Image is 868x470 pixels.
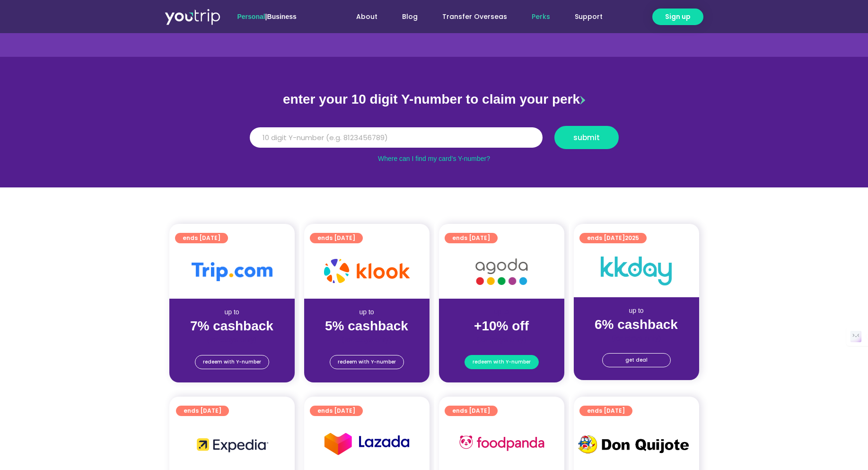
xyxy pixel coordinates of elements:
a: Where can I find my card’s Y-number? [378,155,490,162]
a: ends [DATE] [445,233,498,243]
span: 2025 [625,234,639,242]
a: Perks [519,8,562,26]
span: ends [DATE] [183,233,220,243]
div: up to [581,306,692,316]
strong: 6% cashback [595,317,678,332]
strong: 7% cashback [190,319,273,333]
input: 10 digit Y-number (e.g. 8123456789) [250,127,543,148]
span: | [237,13,296,20]
a: ends [DATE] [445,406,498,416]
a: redeem with Y-number [330,355,404,369]
a: About [344,8,390,26]
div: (for stays only) [177,335,287,345]
span: Sign up [665,12,691,22]
div: (for stays only) [447,335,557,345]
a: ends [DATE] [310,406,363,416]
span: ends [DATE] [587,233,639,243]
span: ends [DATE] [587,406,625,416]
span: ends [DATE] [317,233,355,243]
span: redeem with Y-number [473,355,531,369]
a: ends [DATE] [176,406,229,416]
div: enter your 10 digit Y-number to claim your perk [245,87,623,112]
form: Y Number [250,126,619,156]
a: Business [267,13,297,20]
a: redeem with Y-number [195,355,269,369]
span: up to [494,308,509,316]
a: Blog [390,8,430,26]
strong: 5% cashback [325,319,408,333]
a: Transfer Overseas [430,8,519,26]
nav: Menu [325,8,615,26]
span: get deal [625,354,648,367]
a: Support [562,8,615,26]
a: ends [DATE] [175,233,228,243]
div: (for stays only) [581,333,692,343]
div: up to [177,307,287,317]
a: Sign up [652,9,703,25]
div: up to [312,307,422,317]
button: submit [554,126,619,149]
strong: +10% off [474,319,529,333]
span: ends [DATE] [452,233,490,243]
span: ends [DATE] [452,406,490,416]
span: Personal [237,13,265,20]
span: submit [573,134,600,141]
a: get deal [602,353,671,367]
a: ends [DATE]2025 [579,233,647,243]
span: ends [DATE] [184,406,221,416]
span: redeem with Y-number [338,355,396,369]
a: redeem with Y-number [465,355,539,369]
span: ends [DATE] [317,406,355,416]
div: (for stays only) [312,335,422,345]
a: ends [DATE] [310,233,363,243]
span: redeem with Y-number [203,355,261,369]
a: ends [DATE] [579,406,632,416]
